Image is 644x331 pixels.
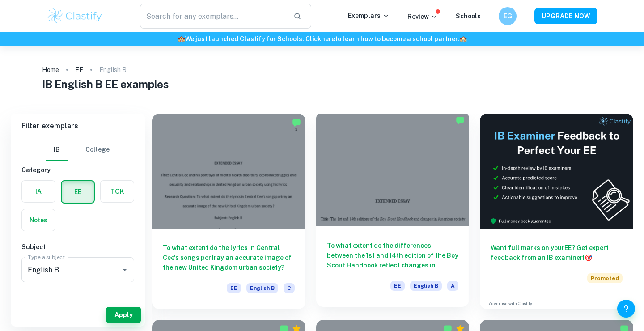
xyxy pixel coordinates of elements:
span: EE [390,281,405,291]
button: TOK [101,181,134,202]
button: IA [22,181,55,202]
input: Search for any exemplars... [140,4,286,29]
button: Help and Feedback [617,300,635,318]
h6: Filter exemplars [11,114,145,139]
img: Marked [456,116,465,125]
a: here [321,35,335,42]
label: Type a subject [28,253,65,261]
div: Filter type choice [46,139,110,161]
h6: EG [503,11,513,21]
h6: We just launched Clastify for Schools. Click to learn how to become a school partner. [2,34,642,44]
button: UPGRADE NOW [534,8,597,24]
a: To what extent do the differences between the 1st and 14th edition of the Boy Scout Handbook refl... [316,114,470,309]
a: Home [42,64,59,76]
p: Review [407,12,438,21]
img: Marked [292,118,301,127]
h6: To what extent do the lyrics in Central Cee's songs portray an accurate image of the new United K... [163,243,295,272]
span: 🏫 [178,35,185,42]
span: 🎯 [585,254,592,261]
button: College [85,139,110,161]
a: Advertise with Clastify [489,301,532,307]
h6: Subject [21,242,134,252]
button: Open [119,263,131,276]
span: EE [227,283,241,293]
span: 🏫 [459,35,467,42]
button: EE [62,181,94,203]
button: Apply [106,307,141,323]
a: To what extent do the lyrics in Central Cee's songs portray an accurate image of the new United K... [152,114,305,309]
span: A [447,281,458,291]
h6: To what extent do the differences between the 1st and 14th edition of the Boy Scout Handbook refl... [327,241,459,270]
h6: Category [21,165,134,175]
span: Promoted [587,273,623,283]
button: IB [46,139,68,161]
img: Thumbnail [480,114,633,229]
a: Schools [456,13,481,20]
p: Exemplars [348,11,390,21]
span: English B [246,283,278,293]
h6: Criteria [21,297,134,306]
button: Notes [22,209,55,231]
h6: Want full marks on your EE ? Get expert feedback from an IB examiner! [491,243,623,263]
a: EE [75,64,83,76]
a: Want full marks on yourEE? Get expert feedback from an IB examiner!PromotedAdvertise with Clastify [480,114,633,309]
h1: IB English B EE examples [42,76,602,92]
span: English B [410,281,442,291]
span: C [284,283,295,293]
img: Clastify logo [47,7,103,25]
button: EG [499,7,517,25]
p: English B [99,65,127,75]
